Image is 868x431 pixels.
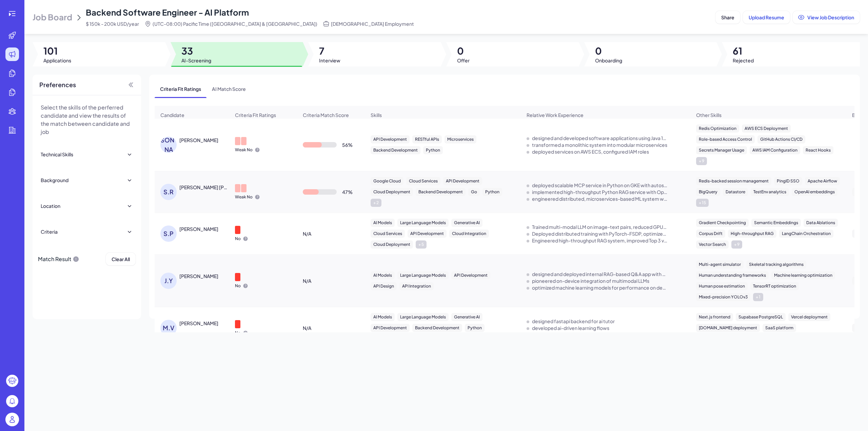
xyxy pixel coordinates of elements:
[416,188,466,196] div: Backend Development
[696,177,771,185] div: Redis-backed session management
[803,146,833,154] div: React Hooks
[235,236,241,241] p: No
[696,219,749,227] div: Gradient Checkpointing
[723,188,748,196] div: Datastore
[750,282,799,290] div: TensorRT optimization
[443,177,482,185] div: API Development
[532,318,615,325] div: designed fastapi backend for ai tutor
[696,199,709,207] div: + 15
[482,188,502,196] div: Python
[423,146,443,154] div: Python
[731,240,742,249] div: + 9
[696,230,725,238] div: Corpus Drift
[297,271,364,290] div: N/A
[451,271,490,279] div: API Development
[696,112,722,118] span: Other Skills
[696,188,720,196] div: BigQuery
[371,135,410,143] div: API Development
[733,57,754,64] span: Rejected
[371,146,420,154] div: Backend Development
[527,112,584,118] span: Relative Work Experience
[160,320,177,336] div: M.V
[468,188,480,196] div: Go
[532,182,668,189] div: deployed scalable MCP service in Python on GKE with autoscaling
[397,313,449,321] div: Large Language Models
[371,199,381,207] div: + 2
[5,413,19,426] img: user_logo.png
[371,188,413,196] div: Cloud Deployment
[160,273,177,289] div: J.Y
[41,103,133,136] p: Select the skills of the perferred candidate and view the results of the match between candidate ...
[41,228,58,235] div: Criteria
[753,293,763,301] div: + 1
[696,271,769,279] div: Human understanding frameworks
[807,14,854,20] span: View Job Description
[179,273,218,279] div: Jiqi Yang
[595,45,622,57] span: 0
[406,177,440,185] div: Cloud Services
[297,224,364,243] div: N/A
[86,20,139,27] span: $ 150k - 200k USD/year
[160,226,177,242] div: S.P
[33,12,72,22] span: Job Board
[303,112,349,118] span: Criteria Match Score
[371,240,413,249] div: Cloud Deployment
[412,135,442,143] div: RESTful APIs
[179,226,218,232] div: Supriya Pillai
[451,219,482,227] div: Generative AI
[742,124,791,133] div: AWS ECS Deployment
[331,20,414,27] span: [DEMOGRAPHIC_DATA] Employment
[160,112,184,118] span: Candidate
[371,313,395,321] div: AI Models
[696,260,744,269] div: Multi-agent simulator
[715,11,740,24] button: Share
[696,146,747,154] div: Secrets Manager Usage
[371,271,395,279] div: AI Models
[181,45,211,57] span: 33
[235,283,241,289] p: No
[371,324,410,332] div: API Development
[43,57,71,64] span: Applications
[206,80,251,98] span: AI Match Score
[532,135,668,141] div: designed and developed software applications using Java 17 and Spring Boot
[457,57,470,64] span: Offer
[39,80,76,90] span: Preferences
[749,14,784,20] span: Upload Resume
[774,177,802,185] div: PingID SSO
[86,7,249,17] span: Backend Software Engineer - AI Platform
[532,331,616,338] div: architected database using supabase
[155,80,206,98] span: Criteria Fit Ratings
[371,112,382,118] span: Skills
[532,277,649,284] div: pioneered on-device integration of multimodal LLMs
[445,135,476,143] div: Microservices
[319,57,340,64] span: Interview
[746,260,806,269] div: Skeletal tracking algorithms
[763,324,796,332] div: SaaS platform
[371,282,397,290] div: API Design
[532,148,649,155] div: deployed services on AWS ECS, configured IAM roles
[412,324,462,332] div: Backend Development
[733,45,754,57] span: 61
[696,124,739,133] div: Redis Optimization
[532,237,668,244] div: Engineered high-throughput RAG system, improved Top 3 video recall by 35%
[297,318,364,337] div: N/A
[465,324,485,332] div: Python
[235,147,253,153] p: Weak No
[449,230,489,238] div: Cloud Integration
[371,177,403,185] div: Google Cloud
[696,293,750,301] div: Mixed-precision YOLOv3
[235,112,276,118] span: Criteria Fit Ratings
[532,189,668,195] div: implemented high-throughput Python RAG service with OpenAI embeddings
[595,57,622,64] span: Onboarding
[399,282,434,290] div: API Integration
[788,313,830,321] div: Vercel deployment
[750,146,800,154] div: AWS IAM Configuration
[106,253,136,266] button: Clear All
[743,11,790,24] button: Upload Resume
[792,188,837,196] div: OpenAI embeddings
[371,230,405,238] div: Cloud Services
[532,325,609,331] div: developed ai-driven learning flows
[696,313,733,321] div: Next.js frontend
[181,57,211,64] span: AI-Screening
[179,184,230,191] div: Shreyas Ramkumar Karthik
